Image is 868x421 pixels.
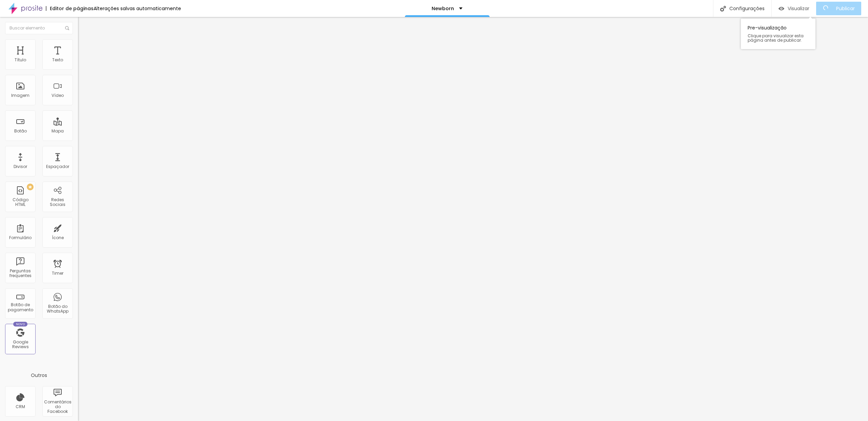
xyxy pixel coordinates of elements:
div: Título [15,58,26,62]
div: Botão [14,129,27,133]
div: Imagem [11,93,29,98]
div: Editor de páginas [46,6,94,11]
div: Redes Sociais [44,197,71,207]
input: Buscar elemento [5,22,73,34]
span: Visualizar [788,6,809,11]
div: Código HTML [7,197,34,207]
div: Mapa [52,129,64,133]
span: Clique para visualizar esta página antes de publicar. [748,34,809,42]
div: Timer [52,271,63,276]
div: Novo [13,322,28,327]
span: Publicar [836,6,855,11]
img: view-1.svg [778,6,784,12]
div: Formulário [9,235,32,240]
div: CRM [16,404,25,409]
div: Vídeo [52,93,64,98]
div: Pre-visualização [741,19,815,49]
img: Icone [65,26,69,30]
button: Publicar [816,2,861,15]
div: Espaçador [46,164,69,169]
div: Botão do WhatsApp [44,304,71,314]
img: Icone [720,6,726,12]
div: Comentários do Facebook [44,400,71,414]
div: Ícone [52,235,64,240]
div: Alterações salvas automaticamente [94,6,181,11]
div: Google Reviews [7,340,34,350]
div: Divisor [14,164,27,169]
div: Texto [52,58,63,62]
div: Botão de pagamento [7,302,34,312]
div: Perguntas frequentes [7,269,34,278]
iframe: Editor [78,17,868,421]
button: Visualizar [772,2,816,15]
p: Newborn [432,6,454,11]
